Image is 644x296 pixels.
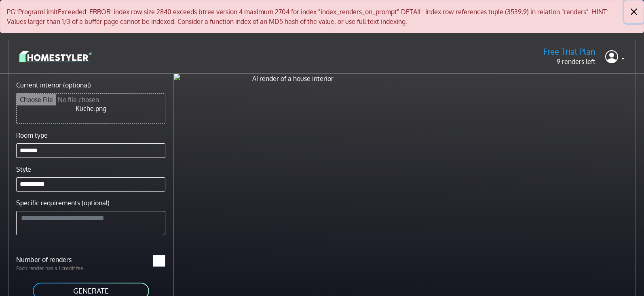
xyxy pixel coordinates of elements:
[11,255,91,264] label: Number of renders
[16,198,110,208] label: Specific requirements (optional)
[11,264,91,272] p: Each render has a 1 credit fee
[16,130,48,140] label: Room type
[543,47,595,57] h5: Free Trial Plan
[16,164,31,174] label: Style
[624,0,644,23] button: Close
[16,80,91,90] label: Current interior (optional)
[543,57,595,66] p: 9 renders left
[19,49,92,64] img: logo-3de290ba35641baa71223ecac5eacb59cb85b4c7fdf211dc9aaecaaee71ea2f8.svg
